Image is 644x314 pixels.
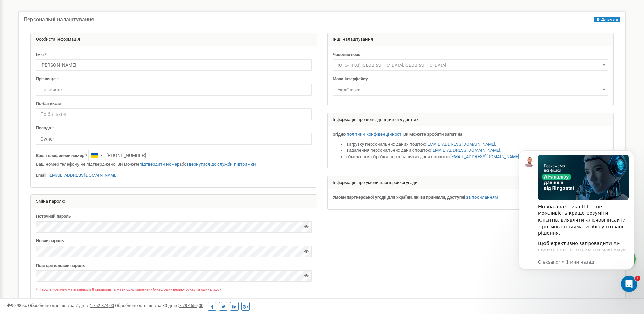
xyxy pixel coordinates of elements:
[36,84,312,96] input: Прізвище
[333,59,608,71] span: (UTC-11:00) Pacific/Midway
[90,303,114,308] u: 1 752 874,00
[115,303,203,308] span: Оброблено дзвінків за 30 днів :
[49,173,117,178] a: [EMAIL_ADDRESS][DOMAIN_NAME]
[333,84,608,96] span: Українська
[36,173,48,178] strong: Email:
[346,147,608,154] li: видалення персональних даних поштою ,
[36,161,312,168] p: Ваш номер телефону не підтверджено. Ви можете або
[36,213,71,220] label: Поточний пароль
[621,276,637,292] iframe: Intercom live chat
[7,303,27,308] span: 99,989%
[328,33,614,46] div: Інші налаштування
[594,17,620,22] button: Допомога
[426,142,495,147] a: [EMAIL_ADDRESS][DOMAIN_NAME]
[179,303,203,308] u: 7 787 559,00
[36,133,312,145] input: Посада
[89,150,104,161] div: Telephone country code
[335,85,606,95] span: Українська
[36,153,87,159] label: Ваш телефонний номер *
[36,238,64,244] label: Новий пароль
[335,61,606,70] span: (UTC-11:00) Pacific/Midway
[36,287,312,292] p: * Пароль повинен мати мінімум 8 символів та мати одну маленьку букву, одну велику букву та одну ц...
[36,101,61,107] label: По-батькові
[28,303,114,308] span: Оброблено дзвінків за 7 днів :
[31,195,317,208] div: Зміна паролю
[88,150,169,161] input: +1-800-555-55-55
[635,276,640,281] span: 1
[36,263,85,269] label: Повторіть новий пароль
[466,195,498,200] a: за посиланням
[346,154,608,160] li: обмеження обробки персональних даних поштою .
[328,176,614,190] div: Інформація про умови парнерської угоди
[346,141,608,148] li: вигрузку персональних даних поштою ,
[31,33,317,46] div: Особиста інформація
[450,154,519,159] a: [EMAIL_ADDRESS][DOMAIN_NAME]
[139,162,179,167] a: підтвердити номер
[36,51,47,58] label: Ім'я *
[347,132,402,137] a: політики конфіденційності
[509,140,644,296] iframe: Intercom notifications сообщение
[36,108,312,120] input: По-батькові
[36,125,54,131] label: Посада *
[333,76,368,82] label: Мова інтерфейсу
[328,113,614,127] div: Інформація про конфіденційність данних
[186,162,256,167] a: звернутися до служби підтримки
[36,76,59,82] label: Прізвище *
[333,132,346,137] strong: Згідно
[333,195,465,200] strong: Умови партнерської угоди для України, які ви прийняли, доступні
[431,148,500,153] a: [EMAIL_ADDRESS][DOMAIN_NAME]
[24,17,94,23] h5: Персональні налаштування
[333,51,360,58] label: Часовий пояс
[36,59,312,71] input: Ім'я
[403,132,464,137] strong: Ви можете зробити запит на:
